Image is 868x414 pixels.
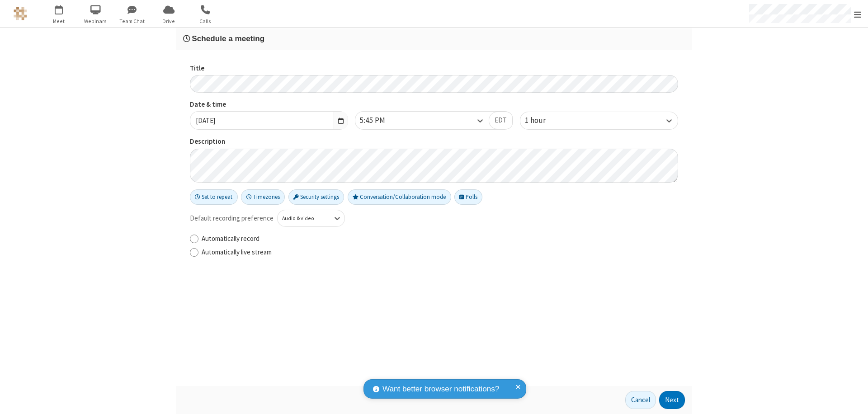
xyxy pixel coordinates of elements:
[202,234,678,244] label: Automatically record
[190,63,678,74] label: Title
[241,189,285,205] button: Timezones
[189,17,222,25] span: Calls
[192,34,264,43] span: Schedule a meeting
[14,7,27,20] img: QA Selenium DO NOT DELETE OR CHANGE
[489,112,513,130] button: EDT
[190,136,678,147] label: Description
[454,189,482,205] button: Polls
[79,17,113,25] span: Webinars
[288,189,344,205] button: Security settings
[190,213,274,224] span: Default recording preference
[348,189,451,205] button: Conversation/Collaboration mode
[382,383,499,395] span: Want better browser notifications?
[282,214,325,222] div: Audio & video
[525,115,561,127] div: 1 hour
[659,391,685,409] button: Next
[190,99,348,110] label: Date & time
[360,115,401,127] div: 5:45 PM
[42,17,76,25] span: Meet
[625,391,656,409] button: Cancel
[190,189,238,205] button: Set to repeat
[115,17,149,25] span: Team Chat
[152,17,186,25] span: Drive
[202,247,678,258] label: Automatically live stream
